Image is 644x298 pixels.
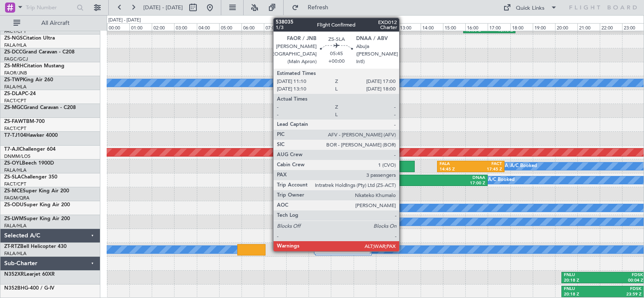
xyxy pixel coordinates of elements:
span: All Aircraft [22,20,89,26]
div: 05:00 [219,23,241,31]
span: ZS-MRH [4,64,24,69]
div: [DATE] - [DATE] [108,17,141,24]
div: 13:00 [398,23,421,31]
a: N352BHG-400 / G-IV [4,286,54,291]
div: 21:00 [577,23,600,31]
button: Quick Links [499,1,561,14]
div: A/C Booked [505,160,531,173]
div: FNLU [564,286,603,292]
a: ZS-MRHCitation Mustang [4,64,64,69]
span: ZS-DLA [4,91,22,96]
span: ZS-ODU [4,202,24,208]
a: ZS-ODUSuper King Air 200 [4,202,70,208]
div: A/C Booked [307,202,333,214]
span: ZS-DCC [4,50,22,55]
div: 20:00 [555,23,577,31]
span: ZS-TWP [4,77,23,82]
div: FACT [471,161,502,167]
div: 11:00 [354,23,376,31]
div: 00:00 [107,23,129,31]
div: FDSK [603,286,641,292]
div: 07:00 [264,23,286,31]
div: 04:00 [197,23,219,31]
button: All Aircraft [9,16,91,30]
a: T7-AJIChallenger 604 [4,147,56,152]
div: FDSK [604,272,643,278]
div: A/C Booked [488,174,515,186]
div: 14:45 Z [440,167,471,173]
a: FALA/HLA [4,167,27,173]
div: 23:59 Z [603,292,641,298]
span: [DATE] - [DATE] [143,4,183,11]
span: Refresh [301,5,336,11]
div: 12:00 [376,23,398,31]
span: ZS-MGC [4,105,24,110]
div: 03:00 [174,23,196,31]
input: Trip Number [26,1,74,14]
div: A/C Booked [510,160,537,173]
div: 19:00 [533,23,555,31]
div: 20:18 Z [564,278,604,284]
span: N352XR [4,272,24,277]
a: FACT/CPT [4,181,26,187]
div: 11:10 Z [359,181,422,186]
a: FACT/CPT [4,125,26,132]
a: ZS-DLAPC-24 [4,91,36,96]
div: A/C Booked [341,216,367,228]
div: 17:00 Z [422,181,485,186]
a: FACT/CPT [4,98,26,104]
a: N352XRLearjet 60XR [4,272,55,277]
div: 16:00 [465,23,488,31]
div: 08:00 [286,23,309,31]
span: ZS-LWM [4,216,24,221]
a: ZS-LWMSuper King Air 200 [4,216,70,221]
span: ZS-FAW [4,119,23,124]
a: ZS-NGSCitation Ultra [4,36,55,41]
span: ZS-SLA [4,175,21,180]
a: ZS-DCCGrand Caravan - C208 [4,50,75,55]
a: FALA/HLA [4,223,27,229]
div: Quick Links [516,4,545,13]
div: A/C Booked [372,243,399,256]
span: N352BH [4,286,24,291]
div: 20:18 Z [564,292,603,298]
div: DNAA [422,175,485,181]
a: ZS-FAWTBM-700 [4,119,45,124]
span: T7-AJI [4,147,19,152]
span: T7-TJ104 [4,133,26,138]
div: 02:00 [152,23,174,31]
a: FAOR/JNB [4,70,27,76]
a: ZS-SLAChallenger 350 [4,175,57,180]
a: ZS-MCESuper King Air 200 [4,189,69,194]
div: 22:00 [600,23,622,31]
div: 14:00 [421,23,443,31]
div: 10:00 [331,23,353,31]
a: ZS-MGCGrand Caravan - C208 [4,105,76,110]
div: 01:00 [129,23,152,31]
div: FALA [440,161,471,167]
div: 06:00 [241,23,264,31]
a: ZT-RTZBell Helicopter 430 [4,244,67,249]
a: FALA/HLA [4,42,27,48]
a: FACT/CPT [4,28,26,35]
a: FAGC/GCJ [4,56,28,62]
a: ZS-OYLBeech 1900D [4,161,54,166]
div: 17:45 Z [471,167,502,173]
span: ZS-OYL [4,161,22,166]
a: DNMM/LOS [4,153,30,160]
a: FALA/HLA [4,84,27,90]
label: 2 Flight Legs [319,246,361,253]
a: FALA/HLA [4,250,27,257]
button: Refresh [288,1,338,14]
div: 18:00 [510,23,533,31]
div: 09:00 [309,23,331,31]
div: 17:00 [488,23,510,31]
span: ZS-NGS [4,36,23,41]
a: ZS-TWPKing Air 260 [4,77,53,82]
div: 00:04 Z [604,278,643,284]
div: 15:00 [443,23,465,31]
img: arrow-gray.svg [361,247,366,251]
span: ZT-RTZ [4,244,20,249]
a: T7-TJ104Hawker 4000 [4,133,58,138]
a: FAGM/QRA [4,195,30,201]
